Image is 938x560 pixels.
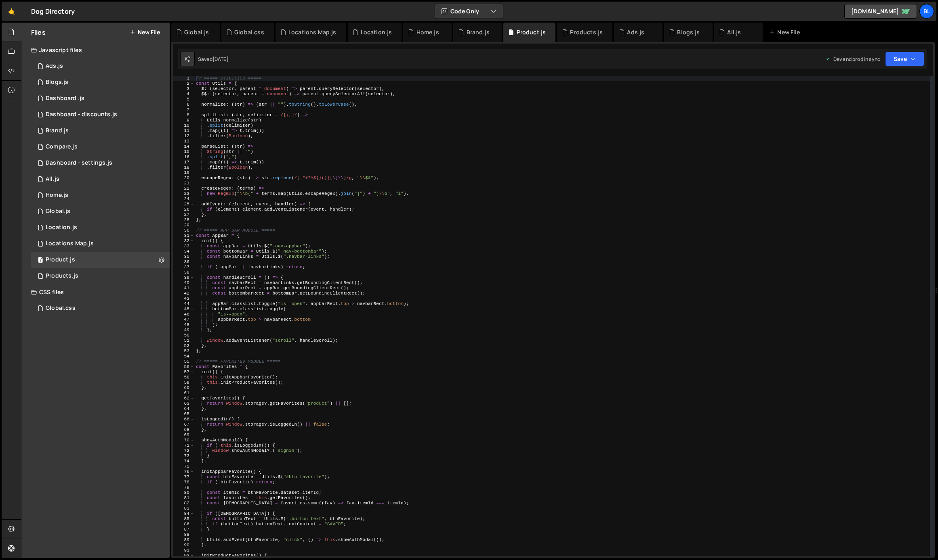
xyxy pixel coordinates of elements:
[627,28,644,36] div: Ads.js
[173,553,195,558] div: 92
[769,28,803,36] div: New File
[173,233,195,238] div: 31
[46,192,68,199] div: Home.js
[173,92,195,97] div: 4
[416,28,439,36] div: Home.js
[173,296,195,301] div: 43
[173,459,195,464] div: 74
[173,202,195,207] div: 25
[173,522,195,527] div: 86
[173,238,195,244] div: 32
[173,511,195,516] div: 84
[173,543,195,548] div: 90
[173,118,195,123] div: 9
[173,333,195,338] div: 50
[173,97,195,102] div: 5
[517,28,546,36] div: Product.js
[234,28,264,36] div: Global.css
[38,257,43,264] span: 1
[570,28,603,36] div: Products.js
[46,208,70,215] div: Global.js
[173,160,195,165] div: 17
[31,139,170,155] div: 16220/44328.js
[173,270,195,275] div: 38
[173,301,195,307] div: 44
[31,90,170,107] div: 16220/46559.js
[173,291,195,296] div: 42
[173,338,195,343] div: 51
[173,307,195,312] div: 45
[173,181,195,186] div: 21
[46,159,112,167] div: Dashboard - settings.js
[173,396,195,401] div: 62
[173,548,195,553] div: 91
[173,443,195,448] div: 71
[46,95,84,102] div: Dashboard .js
[212,56,229,63] div: [DATE]
[173,349,195,354] div: 53
[173,375,195,380] div: 58
[173,490,195,495] div: 80
[46,256,75,263] div: Product.js
[173,254,195,259] div: 35
[173,322,195,328] div: 48
[173,191,195,196] div: 23
[173,312,195,317] div: 46
[21,284,170,300] div: CSS files
[173,453,195,459] div: 73
[173,102,195,107] div: 6
[173,406,195,412] div: 64
[46,240,94,247] div: Locations Map.js
[173,438,195,443] div: 70
[173,207,195,212] div: 26
[173,249,195,254] div: 34
[173,474,195,480] div: 77
[46,63,63,70] div: Ads.js
[46,111,117,118] div: Dashboard - discounts.js
[173,448,195,453] div: 72
[173,501,195,506] div: 82
[184,28,209,36] div: Global.js
[31,268,170,284] div: 16220/44324.js
[31,107,170,123] div: 16220/46573.js
[173,265,195,270] div: 37
[173,527,195,532] div: 87
[173,139,195,144] div: 13
[31,236,170,252] div: 16220/43680.js
[844,4,917,19] a: [DOMAIN_NAME]
[173,212,195,217] div: 27
[727,28,741,36] div: All.js
[130,29,160,36] button: New File
[173,343,195,349] div: 52
[173,464,195,469] div: 75
[173,391,195,396] div: 61
[173,149,195,155] div: 15
[31,219,170,236] div: 16220/43679.js
[173,427,195,433] div: 68
[173,275,195,280] div: 39
[173,412,195,417] div: 65
[31,300,170,316] div: 16220/43682.css
[173,165,195,170] div: 18
[173,286,195,291] div: 41
[173,81,195,86] div: 2
[173,385,195,391] div: 60
[173,354,195,359] div: 54
[677,28,700,36] div: Blogs.js
[173,359,195,364] div: 55
[173,433,195,438] div: 69
[173,107,195,113] div: 7
[173,128,195,134] div: 11
[173,317,195,322] div: 47
[919,4,934,19] a: Bl
[173,170,195,176] div: 19
[173,532,195,537] div: 88
[46,224,77,231] div: Location.js
[173,223,195,228] div: 29
[173,328,195,333] div: 49
[173,422,195,427] div: 67
[31,74,170,90] div: 16220/44321.js
[173,370,195,375] div: 57
[173,380,195,385] div: 59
